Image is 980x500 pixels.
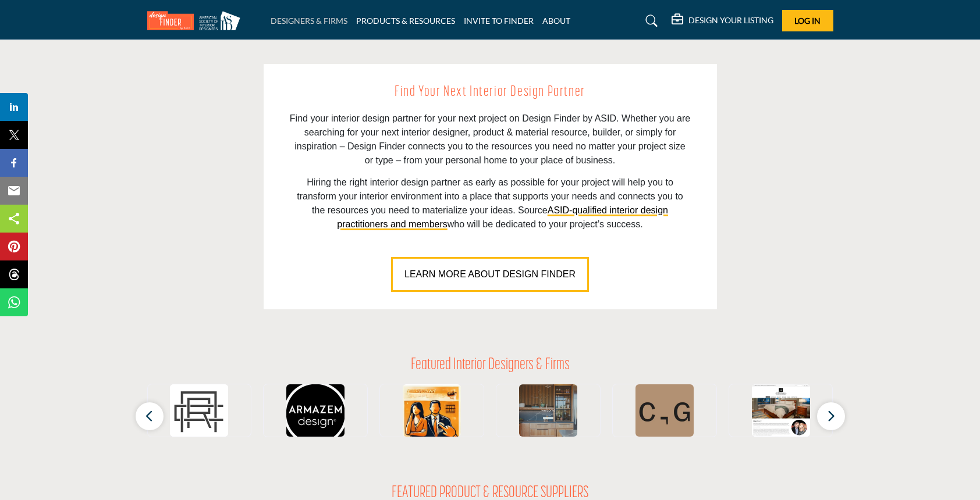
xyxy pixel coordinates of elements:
img: Mise en Place Design [519,384,577,442]
h2: Featured Interior Designers & Firms [411,356,570,376]
img: Clark Richardson Architects [170,384,228,442]
h5: DESIGN YOUR LISTING [688,15,773,26]
img: Mary Davis [752,384,810,442]
img: Site Logo [147,11,246,30]
span: LEARN MORE ABOUT DESIGN FINDER [404,269,576,279]
a: ABOUT [542,16,570,26]
img: Studio Ad [286,384,345,442]
a: DESIGNERS & FIRMS [271,16,347,26]
img: Kazdal Home LLC [403,384,461,442]
div: DESIGN YOUR LISTING [672,14,773,28]
button: LEARN MORE ABOUT DESIGN FINDER [391,257,589,292]
a: ASID-qualified interior design practitioners and members [337,205,668,229]
button: Log In [782,10,833,31]
a: PRODUCTS & RESOURCES [356,16,455,26]
a: INVITE TO FINDER [464,16,534,26]
a: Search [634,12,665,30]
p: Hiring the right interior design partner as early as possible for your project will help you to t... [290,176,691,231]
span: Log In [794,16,821,26]
img: Chu–Gooding [635,384,694,442]
h2: Find Your Next Interior Design Partner [290,81,691,103]
p: Find your interior design partner for your next project on Design Finder by ASID. Whether you are... [290,112,691,167]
